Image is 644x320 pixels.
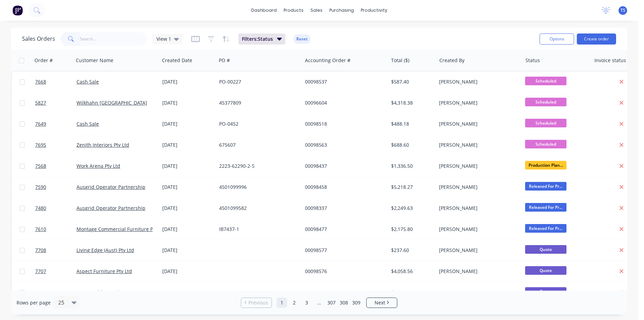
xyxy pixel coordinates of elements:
div: [DATE] [162,205,214,212]
span: View 1 [156,35,171,42]
div: $2,249.63 [391,205,431,212]
span: 7649 [35,120,46,127]
div: Created By [439,57,464,64]
a: 7706 [35,282,76,303]
div: [DATE] [162,184,214,191]
span: Production Plan... [525,161,566,169]
div: [DATE] [162,268,214,275]
a: 7708 [35,240,76,261]
a: Own World Pty Ltd [76,289,119,295]
a: dashboard [248,5,280,16]
a: Work Arena Pty Ltd [76,163,120,169]
a: Jump forward [314,298,324,308]
span: 7590 [35,184,46,191]
div: purchasing [326,5,357,16]
div: Total ($) [391,57,409,64]
div: [DATE] [162,142,214,148]
a: Cash Sale [76,78,99,85]
span: Scheduled [525,77,566,85]
button: Reset [294,34,310,44]
span: Quote [525,287,566,296]
span: Scheduled [525,98,566,106]
div: [DATE] [162,163,214,169]
span: 7708 [35,247,46,254]
div: 2223-62290-2-S [219,163,296,169]
span: Filters: Status [242,36,273,42]
a: 7649 [35,114,76,134]
div: [PERSON_NAME] [439,226,515,233]
div: 00098458 [305,184,381,191]
span: 7695 [35,142,46,148]
span: Released For Pr... [525,182,566,191]
span: Released For Pr... [525,203,566,212]
div: [PERSON_NAME] [439,184,515,191]
div: Accounting Order # [305,57,350,64]
div: 00098437 [305,163,381,169]
span: 7480 [35,205,46,212]
div: [PERSON_NAME] [439,247,515,254]
div: 00098477 [305,226,381,233]
a: Living Edge (Aust) Pty Ltd [76,247,134,253]
a: Aspect Furniture Pty Ltd [76,268,132,274]
div: [DATE] [162,226,214,233]
div: $4,318.38 [391,99,431,106]
div: [PERSON_NAME] [439,78,515,85]
a: 7707 [35,261,76,282]
div: 00098337 [305,205,381,212]
div: $5,218.27 [391,184,431,191]
button: Filters:Status [238,33,285,45]
span: 7568 [35,163,46,169]
a: Zenith Interiors Pty Ltd [76,142,129,148]
button: Options [540,33,574,45]
span: Quote [525,266,566,275]
a: Page 307 [326,298,337,308]
div: [DATE] [162,78,214,85]
div: 4501099996 [219,184,296,191]
a: 7610 [35,219,76,240]
div: PO-00227 [219,78,296,85]
a: 7668 [35,71,76,92]
div: [PERSON_NAME] [439,205,515,212]
div: PO # [219,57,230,64]
span: TS [621,7,625,13]
span: 5827 [35,99,46,106]
div: $488.18 [391,120,431,127]
div: 00098577 [305,247,381,254]
div: [PERSON_NAME] [439,268,515,275]
span: 7706 [35,289,46,296]
a: Wilkhahn [GEOGRAPHIC_DATA] [76,99,147,106]
a: Previous page [241,299,272,306]
div: $4,058.56 [391,268,431,275]
a: Page 308 [339,298,349,308]
div: Order # [34,57,53,64]
div: 675607 [219,142,296,148]
div: 00098563 [305,142,381,148]
div: Customer Name [76,57,113,64]
a: Ausgrid Operator Partnership [76,205,145,211]
a: Page 1 is your current page [277,298,287,308]
span: Scheduled [525,140,566,148]
a: Page 3 [301,298,312,308]
a: Page 309 [351,298,361,308]
a: 7480 [35,198,76,219]
button: Create order [577,33,616,45]
div: PO-0452 [219,120,296,127]
a: Next page [367,299,397,306]
span: 7610 [35,226,46,233]
div: [PERSON_NAME] [439,120,515,127]
div: Status [525,57,540,64]
div: [PERSON_NAME] [439,99,515,106]
span: Next [375,299,385,306]
span: 7707 [35,268,46,275]
div: [DATE] [162,99,214,106]
ul: Pagination [238,298,400,308]
div: [PERSON_NAME] [439,289,515,296]
div: 00098576 [305,268,381,275]
div: [PERSON_NAME] [439,163,515,169]
a: 5827 [35,93,76,113]
a: 7695 [35,135,76,155]
div: 00096604 [305,99,381,106]
div: 00098518 [305,120,381,127]
img: Factory [12,5,23,16]
a: Cash Sale [76,120,99,127]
